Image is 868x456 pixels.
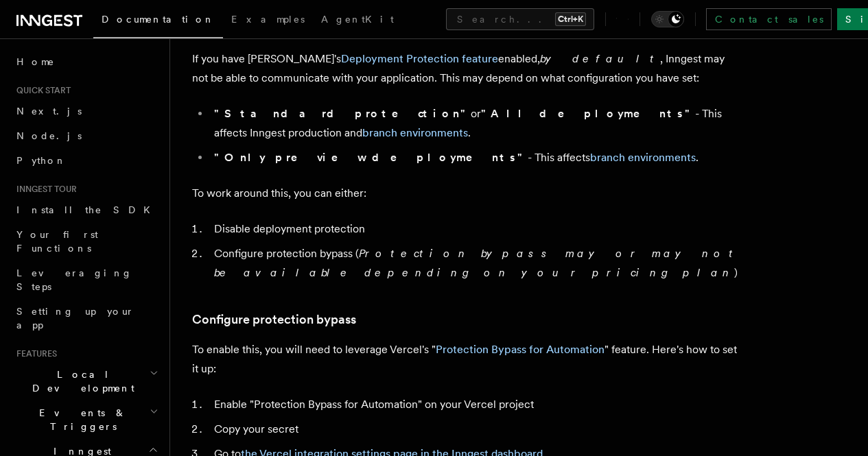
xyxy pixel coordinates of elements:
[210,395,741,414] li: Enable "Protection Bypass for Automation" on your Vercel project
[223,4,313,37] a: Examples
[192,49,741,88] p: If you have [PERSON_NAME]'s enabled, , Inngest may not be able to communicate with your applicati...
[231,14,305,25] span: Examples
[11,99,161,123] a: Next.js
[16,204,159,215] span: Install the SDK
[11,406,150,433] span: Events & Triggers
[192,310,356,329] a: Configure protection bypass
[214,107,471,120] strong: "Standard protection"
[321,14,394,25] span: AgentKit
[16,267,132,292] span: Leveraging Steps
[11,261,161,299] a: Leveraging Steps
[313,4,402,37] a: AgentKit
[11,49,161,74] a: Home
[341,52,498,65] a: Deployment Protection feature
[210,104,741,143] li: or - This affects Inngest production and .
[16,155,67,166] span: Python
[16,130,82,141] span: Node.js
[436,343,605,356] a: Protection Bypass for Automation
[590,151,696,164] a: branch environments
[446,8,594,30] button: Search...Ctrl+K
[16,55,55,69] span: Home
[11,362,161,400] button: Local Development
[11,184,77,195] span: Inngest tour
[11,222,161,261] a: Your first Functions
[16,229,98,254] span: Your first Functions
[210,244,741,283] li: Configure protection bypass ( )
[540,52,660,65] em: by default
[93,4,223,38] a: Documentation
[192,184,741,203] p: To work around this, you can either:
[214,247,739,279] em: Protection bypass may or may not be available depending on your pricing plan
[11,400,161,439] button: Events & Triggers
[11,299,161,337] a: Setting up your app
[210,420,741,439] li: Copy your secret
[16,306,134,331] span: Setting up your app
[555,12,586,26] kbd: Ctrl+K
[11,123,161,148] a: Node.js
[102,14,215,25] span: Documentation
[11,197,161,222] a: Install the SDK
[11,148,161,173] a: Python
[210,219,741,239] li: Disable deployment protection
[214,151,528,164] strong: "Only preview deployments"
[11,348,57,359] span: Features
[11,85,71,96] span: Quick start
[362,126,468,139] a: branch environments
[16,106,82,117] span: Next.js
[706,8,832,30] a: Contact sales
[11,368,150,395] span: Local Development
[651,11,684,27] button: Toggle dark mode
[192,340,741,379] p: To enable this, you will need to leverage Vercel's " " feature. Here's how to set it up:
[210,148,741,167] li: - This affects .
[481,107,695,120] strong: "All deployments"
